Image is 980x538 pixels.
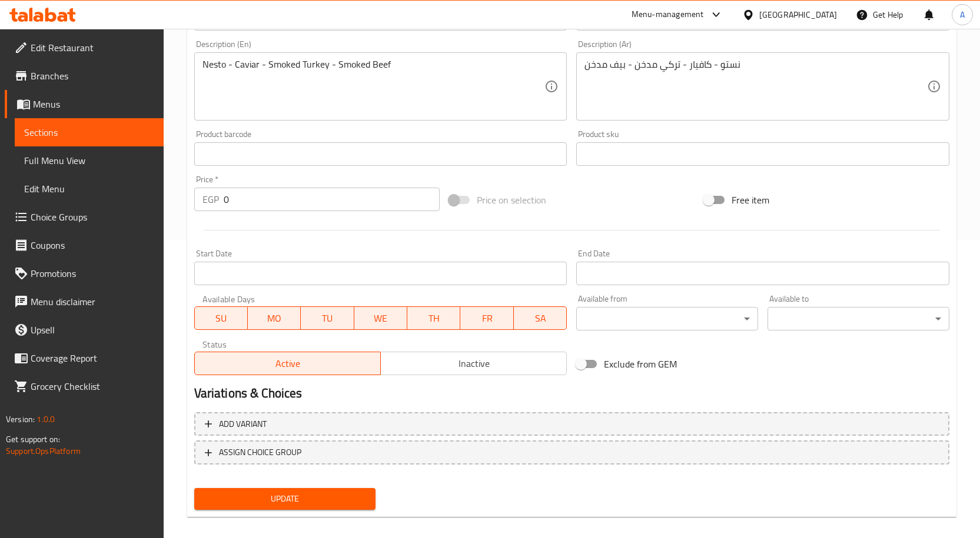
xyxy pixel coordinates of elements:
input: Please enter product sku [576,142,949,166]
span: Menu disclaimer [31,295,154,309]
button: SU [194,306,248,330]
button: WE [354,306,407,330]
span: SA [519,310,562,327]
span: 1.0.0 [36,412,55,427]
span: Version: [6,412,35,427]
button: FR [460,306,513,330]
span: Active [200,355,376,372]
span: SU [200,310,243,327]
span: Coverage Report [31,351,154,365]
span: ASSIGN CHOICE GROUP [219,445,301,460]
span: Grocery Checklist [31,379,154,393]
button: Active [194,352,381,375]
button: SA [514,306,567,330]
a: Choice Groups [5,203,164,231]
span: Inactive [386,355,562,372]
button: Add variant [194,412,949,436]
span: Price on selection [477,193,546,207]
a: Menu disclaimer [5,288,164,316]
button: ASSIGN CHOICE GROUP [194,440,949,465]
span: Coupons [31,238,154,252]
span: Branches [31,69,154,83]
span: Menus [33,97,154,111]
a: Support.OpsPlatform [6,443,81,459]
span: Update [204,492,367,506]
span: Exclude from GEM [604,357,677,371]
textarea: Nesto - Caviar - Smoked Turkey - Smoked Beef [202,59,545,115]
p: EGP [202,192,219,206]
div: Menu-management [632,8,704,22]
button: TH [407,306,460,330]
span: Sections [24,125,154,139]
button: MO [248,306,301,330]
span: Get support on: [6,432,60,447]
a: Promotions [5,259,164,288]
span: Full Menu View [24,153,154,168]
a: Grocery Checklist [5,372,164,400]
button: Inactive [380,352,567,375]
button: Update [194,488,376,510]
span: A [960,8,965,21]
a: Menus [5,90,164,118]
span: Edit Menu [24,182,154,196]
div: ​ [768,307,949,330]
a: Full Menu View [15,146,164,175]
h2: Variations & Choices [194,385,949,402]
a: Edit Menu [15,175,164,203]
input: Please enter price [224,188,440,211]
a: Edit Restaurant [5,34,164,62]
a: Upsell [5,316,164,344]
a: Coverage Report [5,344,164,372]
span: Add variant [219,417,267,432]
span: Edit Restaurant [31,41,154,55]
a: Branches [5,62,164,90]
button: TU [301,306,354,330]
textarea: نستو - كافيار - تركي مدخن - بيف مدخن [584,59,927,115]
span: FR [465,310,509,327]
a: Sections [15,118,164,146]
span: Promotions [31,266,154,280]
a: Coupons [5,231,164,259]
span: Free item [732,193,769,207]
span: WE [359,310,403,327]
span: Choice Groups [31,210,154,224]
span: TH [412,310,456,327]
input: Please enter product barcode [194,142,567,166]
div: ​ [576,307,758,330]
span: Upsell [31,323,154,337]
div: [GEOGRAPHIC_DATA] [759,8,837,21]
span: TU [305,310,349,327]
span: MO [253,310,296,327]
